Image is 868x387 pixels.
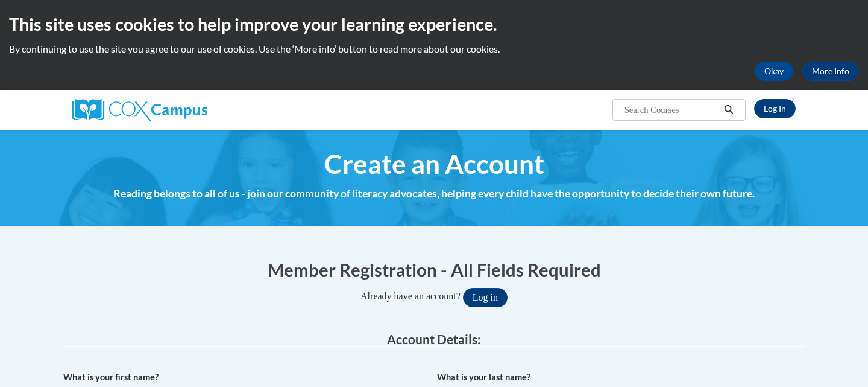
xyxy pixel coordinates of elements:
[463,288,508,307] button: Log in
[802,62,859,81] a: More Info
[72,99,207,121] img: Cox Campus
[360,291,461,301] span: Already have an account?
[623,103,720,117] input: Search Courses
[755,62,793,81] button: Okay
[63,186,805,202] h4: Reading belongs to all of us - join our community of literacy advocates, helping every child have...
[63,257,805,282] h1: Member Registration - All Fields Required
[9,12,859,36] h2: This site uses cookies to help improve your learning experience.
[9,42,859,56] p: By continuing to use the site you agree to our use of cookies. Use the ‘More info’ button to read...
[754,99,796,118] a: Log In
[387,331,481,347] span: Account Details:
[720,103,738,117] button: Search
[324,148,544,180] span: Create an Account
